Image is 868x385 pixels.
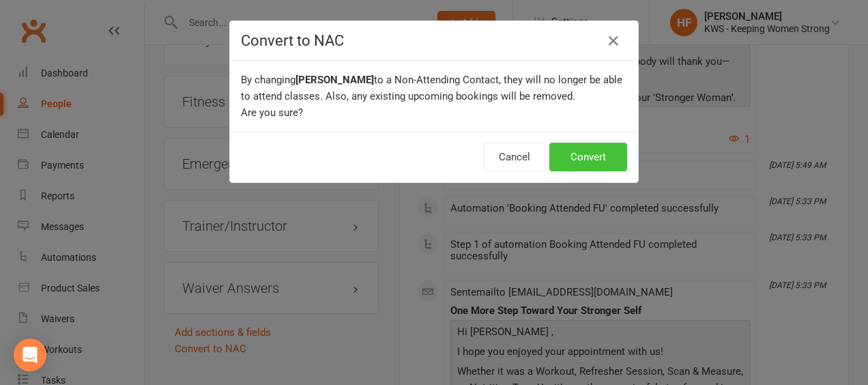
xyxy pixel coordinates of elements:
[230,61,638,132] div: By changing to a Non-Attending Contact, they will no longer be able to attend classes. Also, any ...
[549,143,627,171] button: Convert
[603,30,624,52] button: Close
[241,32,627,49] h4: Convert to NAC
[14,339,46,371] div: Open Intercom Messenger
[295,74,374,86] b: [PERSON_NAME]
[483,143,546,171] button: Cancel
